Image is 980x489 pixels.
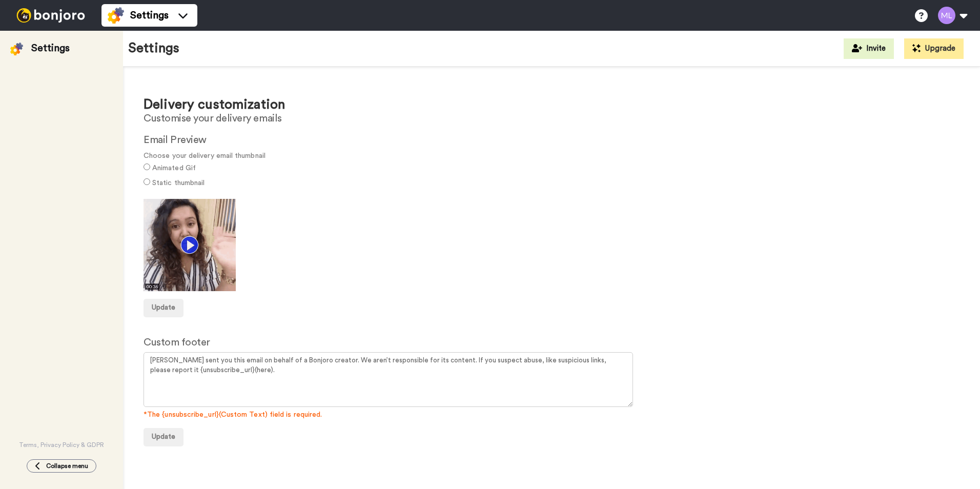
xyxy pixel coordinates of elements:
h2: Email Preview [144,134,959,146]
h1: Settings [128,41,179,56]
span: Update [152,433,175,440]
span: Choose your delivery email thumbnail [144,151,959,161]
span: Update [152,304,175,311]
img: bj-logo-header-white.svg [12,8,89,23]
button: Update [144,299,183,317]
div: Settings [31,41,70,55]
img: c713b795-656f-4edb-9759-2201f17354ac.gif [144,199,236,291]
textarea: [PERSON_NAME] sent you this email on behalf of a Bonjoro creator. We aren’t responsible for its c... [144,352,633,407]
button: Invite [844,38,894,59]
label: Custom footer [144,335,210,350]
button: Collapse menu [27,459,96,473]
span: Collapse menu [46,462,88,470]
h1: Delivery customization [144,97,959,112]
span: *The {unsubscribe_url}(Custom Text) field is required. [144,410,959,420]
button: Update [144,428,183,446]
img: settings-colored.svg [108,7,124,24]
label: Static thumbnail [152,178,205,189]
button: Upgrade [904,38,964,59]
h2: Customise your delivery emails [144,113,959,124]
label: Animated Gif [152,163,196,174]
img: settings-colored.svg [10,43,23,55]
span: Settings [130,8,169,23]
